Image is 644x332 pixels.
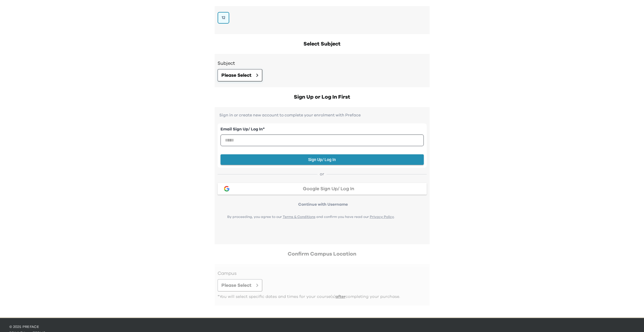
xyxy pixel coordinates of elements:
[223,185,230,192] img: google login
[283,215,315,219] a: Terms & Conditions
[303,186,354,191] span: Google Sign Up/ Log In
[218,12,229,24] button: 12
[215,93,430,101] h2: Sign Up or Log In First
[317,171,327,177] span: or
[218,60,427,67] h3: Subject
[221,154,424,165] button: Sign Up/ Log In
[218,214,405,219] p: By proceeding, you agree to our and confirm you have read our .
[221,126,424,132] label: Email Sign Up/ Log In *
[9,324,635,329] p: © 2025 Preface
[219,202,427,207] p: Continue with Username
[215,40,430,48] h2: Select Subject
[370,215,394,219] a: Privacy Policy
[221,72,251,79] span: Please Select
[218,183,427,195] button: google loginGoogle Sign Up/ Log In
[215,250,430,258] h2: Confirm Campus Location
[218,113,427,118] p: Sign in or create new account to complete your enrolment with Preface
[218,69,262,81] button: Please Select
